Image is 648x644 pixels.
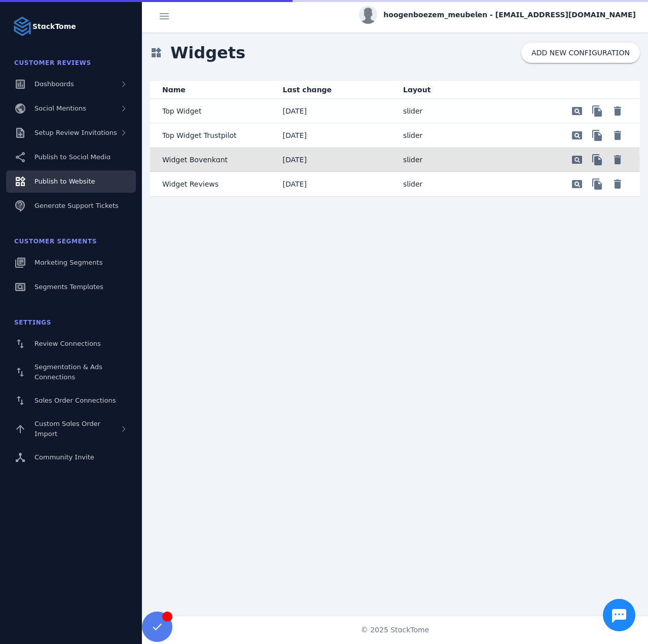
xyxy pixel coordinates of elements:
[521,43,640,63] button: ADD NEW CONFIGURATION
[587,101,607,121] button: Preview
[531,49,630,57] span: ADD NEW CONFIGURATION
[283,129,307,141] p: [DATE]
[275,81,395,99] mat-header-cell: Last change
[607,174,628,194] button: Delete
[403,105,422,117] p: slider
[6,252,136,274] a: Marketing Segments
[6,170,136,193] a: Publish to Website
[34,259,102,266] span: Marketing Segments
[403,154,422,166] p: slider
[6,276,136,298] a: Segments Templates
[14,59,91,66] span: Customer Reviews
[567,150,587,170] button: Preview
[403,178,422,190] p: slider
[607,125,628,146] button: Delete
[34,453,94,461] span: Community Invite
[567,125,587,146] button: Preview
[162,32,254,73] span: Widgets
[395,81,516,99] mat-header-cell: Layout
[283,178,307,190] p: [DATE]
[607,101,628,121] button: Delete
[34,283,103,291] span: Segments Templates
[34,177,95,185] span: Publish to Website
[150,81,275,99] mat-header-cell: Name
[587,150,607,170] button: Preview
[34,340,101,347] span: Review Connections
[34,202,119,209] span: Generate Support Tickets
[34,397,116,404] span: Sales Order Connections
[567,174,587,194] button: Preview
[587,174,607,194] button: Preview
[6,195,136,217] a: Generate Support Tickets
[162,105,201,117] p: Top Widget
[150,47,162,59] mat-icon: widgets
[403,129,422,141] p: slider
[34,104,86,112] span: Social Mentions
[567,101,587,121] button: Preview
[34,129,117,136] span: Setup Review Invitations
[383,10,636,20] span: hoogenboezem_meubelen - [EMAIL_ADDRESS][DOMAIN_NAME]
[6,146,136,168] a: Publish to Social Media
[34,420,100,438] span: Custom Sales Order Import
[607,150,628,170] button: Delete
[359,6,636,24] button: hoogenboezem_meubelen - [EMAIL_ADDRESS][DOMAIN_NAME]
[6,333,136,355] a: Review Connections
[162,178,219,190] p: Widget Reviews
[12,16,32,37] img: Logo image
[361,625,429,635] span: © 2025 StackTome
[6,357,136,387] a: Segmentation & Ads Connections
[283,105,307,117] p: [DATE]
[14,238,97,245] span: Customer Segments
[14,319,51,326] span: Settings
[32,21,76,32] strong: StackTome
[359,6,377,24] img: profile.jpg
[6,446,136,469] a: Community Invite
[162,154,228,166] p: Widget Bovenkant
[283,154,307,166] p: [DATE]
[162,129,236,141] p: Top Widget Trustpilot
[587,125,607,146] button: Preview
[34,153,111,161] span: Publish to Social Media
[34,80,74,88] span: Dashboards
[34,363,102,381] span: Segmentation & Ads Connections
[6,389,136,412] a: Sales Order Connections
